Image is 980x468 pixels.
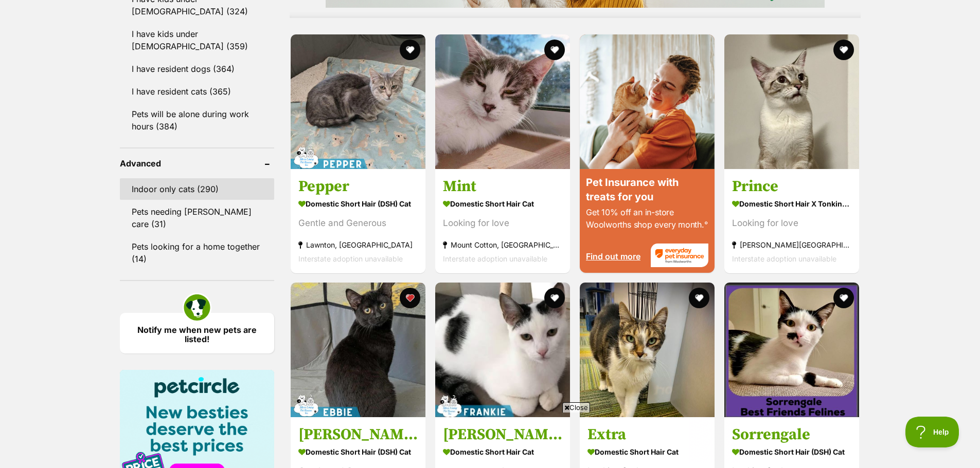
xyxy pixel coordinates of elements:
span: Interstate adoption unavailable [732,254,836,263]
iframe: Advertisement [241,417,740,463]
a: Pets looking for a home together (14) [120,236,274,270]
strong: Domestic Short Hair (DSH) Cat [298,196,418,211]
h3: Sorrengale [732,425,851,444]
img: Extra - Domestic Short Hair Cat [580,283,715,417]
button: favourite [834,40,854,60]
a: Pepper Domestic Short Hair (DSH) Cat Gentle and Generous Lawnton, [GEOGRAPHIC_DATA] Interstate ad... [291,169,425,273]
img: Prince - Domestic Short Hair x Tonkinese Cat [724,34,859,169]
strong: Domestic Short Hair Cat [443,196,562,211]
button: favourite [689,288,709,308]
a: Prince Domestic Short Hair x Tonkinese Cat Looking for love [PERSON_NAME][GEOGRAPHIC_DATA], [GEOG... [724,169,859,273]
button: favourite [544,40,565,60]
a: Indoor only cats (290) [120,178,274,200]
header: Advanced [120,159,274,168]
a: Notify me when new pets are listed! [120,313,274,353]
button: favourite [544,288,565,308]
button: favourite [834,288,854,308]
img: Mint - Domestic Short Hair Cat [435,34,570,169]
div: Looking for love [732,216,851,230]
a: I have resident cats (365) [120,81,274,102]
button: favourite [400,288,420,308]
iframe: Help Scout Beacon - Open [905,417,959,447]
h3: Pepper [298,176,418,196]
div: Looking for love [443,216,562,230]
img: Sorrengale - Domestic Short Hair (DSH) Cat [724,283,859,417]
strong: Domestic Short Hair (DSH) Cat [732,444,851,459]
strong: Lawnton, [GEOGRAPHIC_DATA] [298,237,418,251]
button: favourite [400,40,420,60]
a: Mint Domestic Short Hair Cat Looking for love Mount Cotton, [GEOGRAPHIC_DATA] Interstate adoption... [435,169,570,273]
a: I have resident dogs (364) [120,58,274,80]
strong: [PERSON_NAME][GEOGRAPHIC_DATA], [GEOGRAPHIC_DATA] [732,237,851,251]
div: Gentle and Generous [298,216,418,230]
strong: Domestic Short Hair x Tonkinese Cat [732,196,851,211]
img: Frankie B - Domestic Short Hair Cat [435,283,570,417]
span: Interstate adoption unavailable [298,254,403,263]
a: I have kids under [DEMOGRAPHIC_DATA] (359) [120,23,274,57]
img: Ebbie - Domestic Short Hair (DSH) Cat [291,283,425,417]
h3: Prince [732,176,851,196]
a: Pets will be alone during work hours (384) [120,103,274,137]
strong: Mount Cotton, [GEOGRAPHIC_DATA] [443,237,562,251]
span: Close [562,402,590,413]
img: Pepper - Domestic Short Hair (DSH) Cat [291,34,425,169]
h3: Mint [443,176,562,196]
a: Pets needing [PERSON_NAME] care (31) [120,201,274,235]
span: Interstate adoption unavailable [443,254,547,263]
